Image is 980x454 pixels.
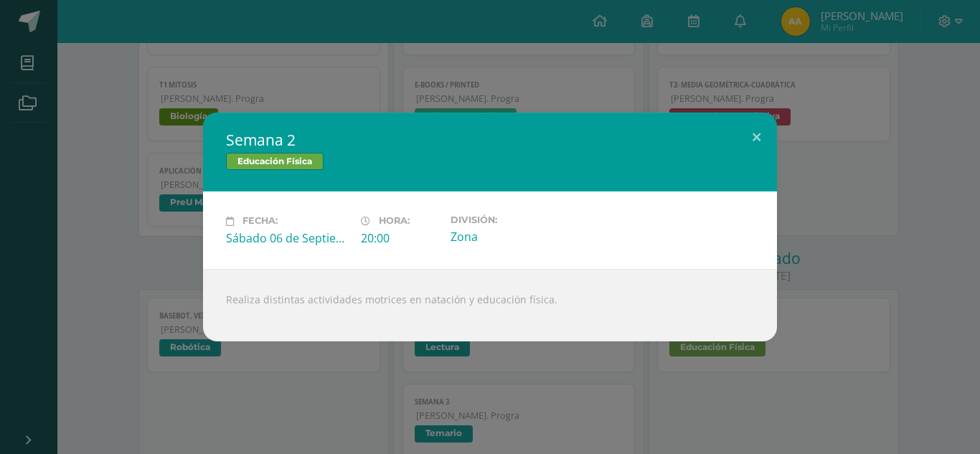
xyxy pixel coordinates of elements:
span: Educación Física [226,153,324,170]
div: Realiza distintas actividades motrices en natación y educación física. [203,269,777,341]
span: Hora: [379,216,410,227]
button: Close (Esc) [736,113,777,161]
label: División: [451,214,574,225]
div: 20:00 [361,230,439,246]
h2: Semana 2 [226,130,754,150]
span: Fecha: [242,216,278,227]
div: Zona [451,229,574,245]
div: Sábado 06 de Septiembre [226,230,349,246]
